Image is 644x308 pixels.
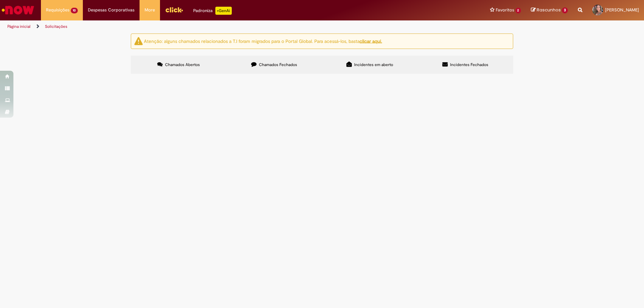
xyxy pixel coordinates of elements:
a: Solicitações [45,24,67,29]
span: Chamados Fechados [259,62,297,67]
span: Despesas Corporativas [88,7,135,13]
span: More [145,7,155,13]
span: Favoritos [496,7,514,13]
a: Página inicial [7,24,31,29]
span: Requisições [46,7,69,13]
span: Chamados Abertos [165,62,200,67]
span: Rascunhos [537,7,561,13]
img: ServiceNow [1,3,35,17]
p: +GenAi [215,7,232,15]
span: Incidentes Fechados [450,62,488,67]
img: click_logo_yellow_360x200.png [165,5,183,15]
span: 10 [71,8,78,13]
span: 2 [516,8,521,13]
ng-bind-html: Atenção: alguns chamados relacionados a T.I foram migrados para o Portal Global. Para acessá-los,... [144,38,382,44]
div: Padroniza [193,7,232,15]
a: Rascunhos [531,7,568,13]
span: 3 [562,7,568,13]
span: Incidentes em aberto [354,62,393,67]
a: clicar aqui. [360,38,382,44]
span: [PERSON_NAME] [605,7,639,13]
ul: Trilhas de página [5,20,424,33]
